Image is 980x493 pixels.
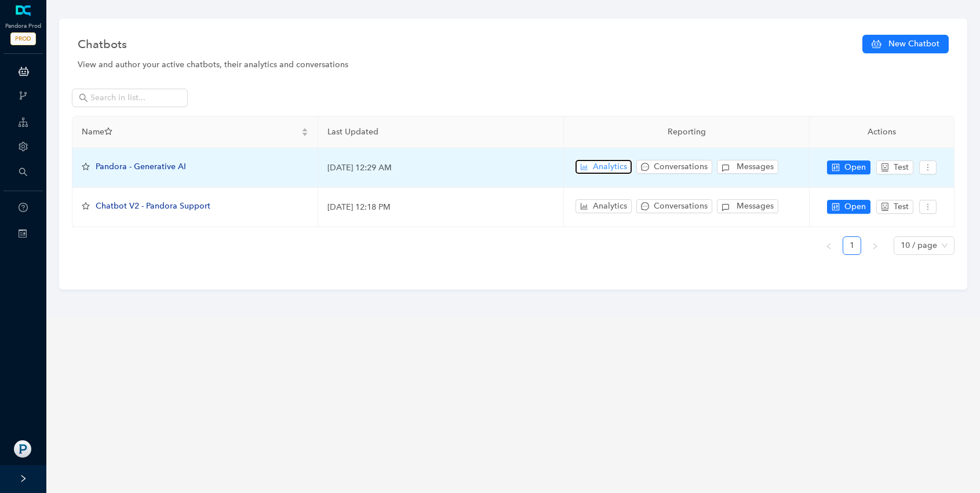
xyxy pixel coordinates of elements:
span: left [825,243,832,250]
span: Name [82,126,299,138]
button: robotTest [876,200,913,214]
span: star [82,163,90,171]
button: robotTest [876,160,913,174]
span: Analytics [593,200,627,213]
th: Reporting [564,116,810,148]
span: Test [894,161,909,174]
span: Conversations [654,160,708,173]
span: Conversations [654,200,708,213]
th: Last Updated [318,116,564,148]
td: [DATE] 12:18 PM [318,188,564,227]
button: more [919,160,937,174]
span: branches [19,91,28,100]
span: Pandora - Generative AI [96,162,186,171]
button: messageConversations [636,199,712,213]
td: [DATE] 12:29 AM [318,148,564,188]
span: New Chatbot [888,38,939,50]
span: message [641,163,649,171]
span: robot [881,203,889,211]
input: Search in list... [90,92,172,104]
span: 10 / page [901,237,948,254]
span: more [924,203,932,211]
div: Page Size [894,236,955,255]
div: View and author your active chatbots, their analytics and conversations [78,59,949,71]
button: more [919,200,937,214]
span: robot [881,163,889,171]
button: messageConversations [636,160,712,174]
img: 2245c3f1d8d0bf3af50bf22befedf792 [14,440,31,458]
li: 1 [843,236,861,255]
span: Open [844,200,866,213]
li: Previous Page [819,236,838,255]
button: controlOpen [827,160,870,174]
a: 1 [843,237,861,254]
li: Next Page [866,236,884,255]
button: New Chatbot [862,35,949,53]
span: control [832,163,840,171]
span: Messages [737,200,774,213]
span: right [872,243,879,250]
span: Open [844,161,866,174]
span: control [832,203,840,211]
span: Chatbot V2 - Pandora Support [96,201,210,211]
span: bar-chart [580,202,588,210]
th: Actions [810,116,955,148]
span: Test [894,200,909,213]
button: Messages [717,199,778,213]
button: controlOpen [827,200,870,214]
span: setting [19,142,28,151]
button: Messages [717,160,778,174]
span: star [82,202,90,210]
span: bar-chart [580,163,588,171]
span: Messages [737,160,774,173]
span: search [79,93,88,103]
span: more [924,163,932,171]
span: question-circle [19,203,28,212]
button: bar-chartAnalytics [575,199,632,213]
span: search [19,167,28,177]
span: PROD [10,32,36,45]
button: bar-chartAnalytics [575,160,632,174]
span: Chatbots [78,35,127,53]
span: Analytics [593,160,627,173]
span: message [641,202,649,210]
button: left [819,236,838,255]
span: star [104,127,112,136]
button: right [866,236,884,255]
